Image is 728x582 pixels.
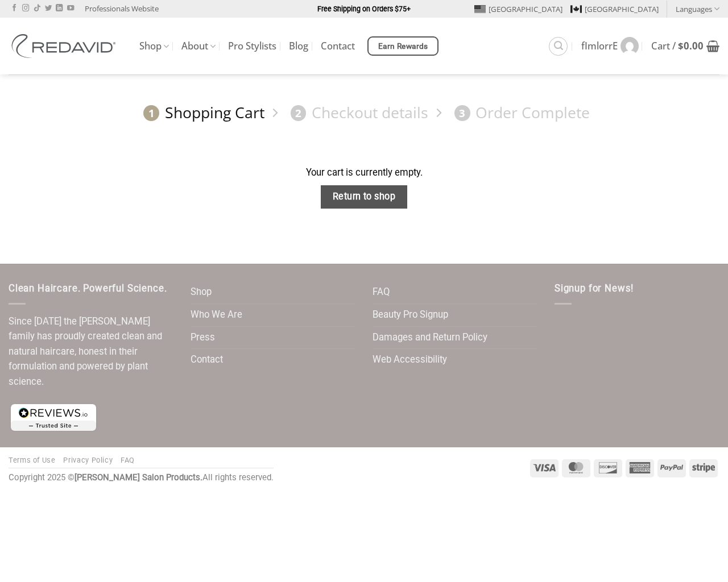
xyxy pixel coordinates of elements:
span: 2 [291,105,307,121]
div: Your cart is currently empty. [9,165,719,181]
span: Clean Haircare. Powerful Science. [9,283,167,294]
a: Follow on Instagram [22,5,29,13]
a: Web Accessibility [373,349,447,371]
a: Press [191,327,215,349]
a: Shop [191,281,212,304]
span: $ [678,39,684,52]
a: Contact [191,349,223,371]
strong: Free Shipping on Orders $75+ [317,5,411,13]
a: Follow on YouTube [67,5,74,13]
p: Since [DATE] the [PERSON_NAME] family has proudly created clean and natural haircare, honest in t... [9,314,173,390]
a: Follow on Twitter [45,5,52,13]
a: Return to shop [321,185,407,209]
a: Earn Rewards [367,36,439,56]
a: Privacy Policy [63,456,113,464]
a: Beauty Pro Signup [373,304,448,326]
a: Follow on LinkedIn [56,5,63,13]
strong: [PERSON_NAME] Salon Products. [75,472,202,483]
a: fImlorrE [581,31,639,61]
a: FAQ [121,456,135,464]
a: Search [549,37,568,56]
div: Copyright 2025 © All rights reserved. [9,471,274,485]
img: reviews-trust-logo-1.png [9,402,98,433]
a: Languages [676,1,719,17]
a: 1Shopping Cart [138,103,264,123]
a: 2Checkout details [285,103,428,123]
span: Signup for News! [555,283,634,294]
a: [GEOGRAPHIC_DATA] [570,1,659,18]
bdi: 0.00 [678,39,704,52]
a: FAQ [373,281,390,304]
a: Contact [321,36,355,56]
a: Damages and Return Policy [373,327,487,349]
a: Shop [139,35,169,57]
span: fImlorrE [581,41,618,51]
a: [GEOGRAPHIC_DATA] [474,1,562,18]
span: 1 [143,105,159,121]
a: About [181,35,216,57]
a: Follow on TikTok [34,5,40,13]
div: Payment icons [528,458,719,477]
a: Blog [289,36,308,56]
img: REDAVID Salon Products | United States [9,34,122,58]
a: Who We Are [191,304,242,326]
span: Cart / [651,41,704,51]
nav: Checkout steps [9,94,719,131]
a: View cart [651,34,719,59]
span: Earn Rewards [378,40,428,53]
a: Pro Stylists [228,36,276,56]
a: Follow on Facebook [11,5,18,13]
a: Terms of Use [9,456,56,464]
